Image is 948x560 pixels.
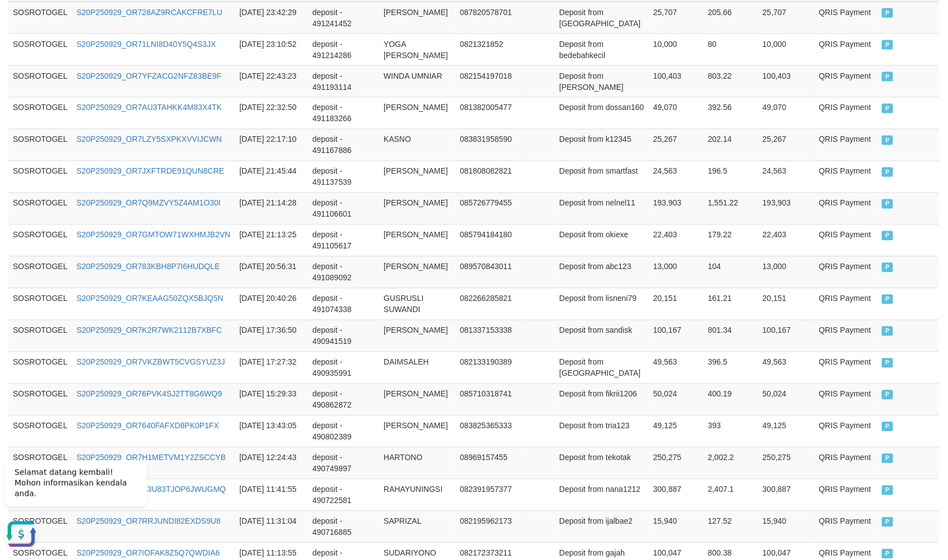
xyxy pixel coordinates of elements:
[882,390,893,400] span: PAID
[76,40,216,49] a: S20P250929_OR71LNI8D40Y5Q4S3JX
[815,193,878,224] td: QRIS Payment
[649,415,703,447] td: 49,125
[703,65,758,97] td: 803.22
[703,256,758,288] td: 104
[308,288,380,320] td: deposit - 491074338
[758,97,815,129] td: 49,070
[8,65,72,97] td: SOSROTOGEL
[379,161,455,193] td: [PERSON_NAME]
[235,511,308,543] td: [DATE] 11:31:04
[235,256,308,288] td: [DATE] 20:56:31
[308,320,380,352] td: deposit - 490941519
[815,352,878,384] td: QRIS Payment
[703,384,758,415] td: 400.19
[649,65,703,97] td: 100,403
[815,384,878,415] td: QRIS Payment
[555,352,649,384] td: Deposit from [GEOGRAPHIC_DATA]
[758,447,815,479] td: 250,275
[649,288,703,320] td: 20,151
[703,33,758,65] td: 80
[456,97,525,129] td: 081382005477
[8,161,72,193] td: SOSROTOGEL
[649,479,703,511] td: 300,887
[815,129,878,161] td: QRIS Payment
[703,97,758,129] td: 392.56
[815,161,878,193] td: QRIS Payment
[456,320,525,352] td: 081337153338
[15,17,127,47] span: Selamat datang kembali! Mohon informasikan kendala anda.
[456,224,525,256] td: 085794184180
[456,2,525,34] td: 087820578701
[555,65,649,97] td: Deposit from [PERSON_NAME]
[76,199,221,208] a: S20P250929_OR7Q9MZVY5Z4AM1O30I
[8,320,72,352] td: SOSROTOGEL
[76,231,231,240] a: S20P250929_OR7GMTOW71WXHMJB2VN
[76,103,222,112] a: S20P250929_OR7AU3TAHKK4M83X4TK
[815,256,878,288] td: QRIS Payment
[649,129,703,161] td: 25,267
[379,193,455,224] td: [PERSON_NAME]
[308,129,380,161] td: deposit - 491167886
[882,104,893,113] span: PAID
[758,288,815,320] td: 20,151
[235,129,308,161] td: [DATE] 22:17:10
[235,288,308,320] td: [DATE] 20:40:26
[758,224,815,256] td: 22,403
[8,288,72,320] td: SOSROTOGEL
[882,422,893,432] span: PAID
[649,224,703,256] td: 22,403
[308,256,380,288] td: deposit - 491089092
[758,193,815,224] td: 193,903
[882,167,893,177] span: PAID
[76,294,223,303] a: S20P250929_OR7KEAAG50ZQX5BJQ5N
[379,479,455,511] td: RAHAYUNINGSI
[815,224,878,256] td: QRIS Payment
[76,71,222,80] a: S20P250929_OR7YFZACG2NFZ83BE9F
[8,256,72,288] td: SOSROTOGEL
[308,65,380,97] td: deposit - 491193114
[76,167,224,176] a: S20P250929_OR7JXFTRDE91QUN8CRE
[815,2,878,34] td: QRIS Payment
[235,33,308,65] td: [DATE] 23:10:52
[456,193,525,224] td: 085726779455
[379,415,455,447] td: [PERSON_NAME]
[882,295,893,304] span: PAID
[8,447,72,479] td: SOSROTOGEL
[703,511,758,543] td: 127.52
[703,2,758,34] td: 205.66
[308,224,380,256] td: deposit - 491105617
[235,2,308,34] td: [DATE] 23:42:29
[882,263,893,272] span: PAID
[456,479,525,511] td: 082391957377
[703,161,758,193] td: 196.5
[649,384,703,415] td: 50,024
[758,2,815,34] td: 25,707
[235,479,308,511] td: [DATE] 11:41:55
[76,485,226,494] a: S20P250929_OR7S3U83TJOP6JWUGMQ
[815,447,878,479] td: QRIS Payment
[308,415,380,447] td: deposit - 490802389
[8,2,72,34] td: SOSROTOGEL
[758,352,815,384] td: 49,563
[555,129,649,161] td: Deposit from k12345
[235,415,308,447] td: [DATE] 13:43:05
[555,479,649,511] td: Deposit from nana1212
[555,193,649,224] td: Deposit from nelnel11
[235,384,308,415] td: [DATE] 15:29:33
[235,352,308,384] td: [DATE] 17:27:32
[379,65,455,97] td: WINDA UMNIAR
[235,161,308,193] td: [DATE] 21:45:44
[815,415,878,447] td: QRIS Payment
[235,224,308,256] td: [DATE] 21:13:25
[882,454,893,463] span: PAID
[882,199,893,209] span: PAID
[649,97,703,129] td: 49,070
[76,358,225,367] a: S20P250929_OR7VKZBWT5CVGSYUZ3J
[555,447,649,479] td: Deposit from tekotak
[76,326,222,335] a: S20P250929_OR7K2R7WK2112B7XBFC
[649,511,703,543] td: 15,940
[882,40,893,50] span: PAID
[379,256,455,288] td: [PERSON_NAME]
[456,65,525,97] td: 082154197018
[76,549,220,558] a: S20P250929_OR7IOFAK8Z5Q7QWDIA6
